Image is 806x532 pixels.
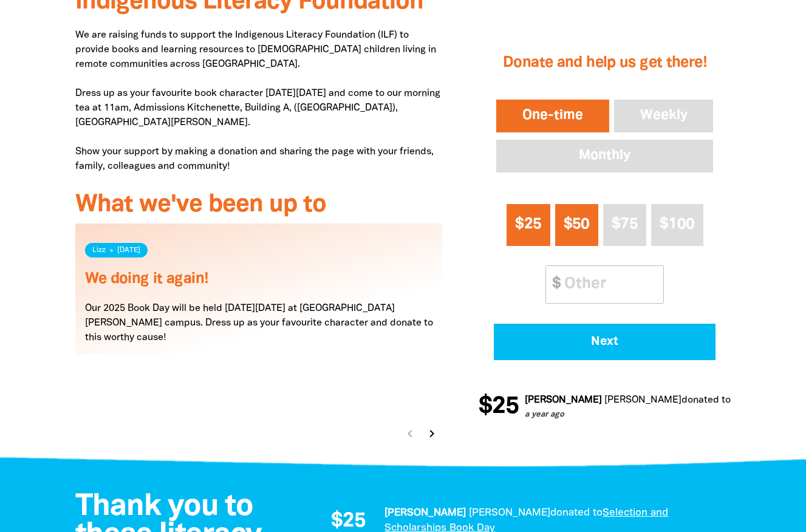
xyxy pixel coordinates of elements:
i: chevron_right [425,426,439,441]
button: Monthly [494,137,715,175]
h2: Donate and help us get there! [494,39,715,87]
input: Other [556,265,663,302]
span: Next [511,336,699,348]
button: $50 [555,203,598,245]
span: $ [546,265,561,302]
em: [PERSON_NAME] [384,508,466,517]
span: $50 [564,217,590,231]
span: donated to [674,395,723,404]
span: $25 [471,395,511,419]
em: [PERSON_NAME] [597,395,674,404]
button: $25 [507,203,550,245]
a: We doing it again! [85,272,209,286]
button: Next page [423,425,440,442]
button: $100 [651,203,703,245]
button: Pay with Credit Card [494,324,715,360]
p: We are raising funds to support the Indigenous Literacy Foundation (ILF) to provide books and lea... [75,28,443,174]
span: $75 [612,217,638,231]
span: $25 [515,217,541,231]
button: Weekly [612,97,716,135]
button: One-time [494,97,612,135]
span: $25 [331,511,366,532]
em: [PERSON_NAME] [517,395,595,404]
button: $75 [603,203,646,245]
span: donated to [550,508,603,517]
em: [PERSON_NAME] [469,508,550,517]
h3: What we've been up to [75,192,443,219]
span: $100 [660,217,694,231]
div: Donation stream [479,387,731,438]
div: Paginated content [75,223,443,445]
